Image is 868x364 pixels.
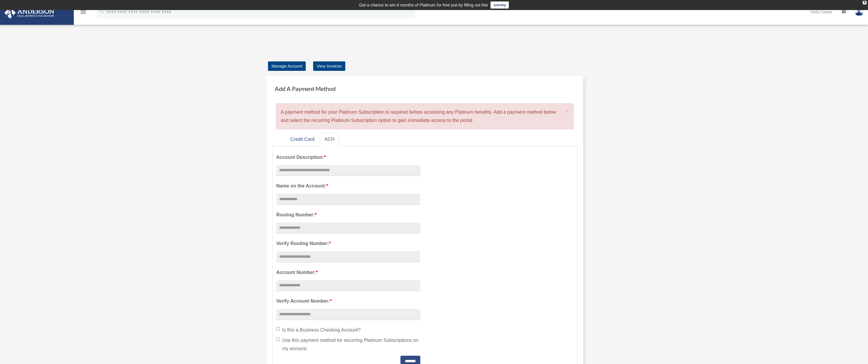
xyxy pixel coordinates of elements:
[272,82,577,95] h4: Add A Payment Method
[565,107,569,114] span: ×
[565,107,569,114] button: Close
[276,337,280,341] input: Use this payment method for recurring Platinum Subscriptions on my account.
[491,1,509,9] a: survey
[359,1,488,9] div: Get a chance to win 6 months of Platinum for free just by filling out this
[276,182,420,190] label: Name on the Account:
[863,1,867,4] div: close
[276,211,420,219] label: Routing Number:
[3,7,56,19] img: Anderson Advisors Platinum Portal
[276,297,420,305] label: Verify Account Number:
[99,8,105,14] i: search
[276,336,420,353] label: Use this payment method for recurring Platinum Subscriptions on my account.
[80,10,87,15] a: menu
[80,8,87,15] i: menu
[276,103,574,129] div: A payment method for your Platinum Subscription is required before accessing any Platinum benefit...
[313,61,345,71] a: View Invoices
[276,268,420,277] label: Account Number:
[276,153,420,161] label: Account Description:
[268,61,306,71] a: Manage Account
[855,7,864,16] img: User Pic
[276,327,280,331] input: Is this a Business Checking Account?
[276,326,420,334] label: Is this a Business Checking Account?
[320,133,339,146] a: ACH
[276,239,420,248] label: Verify Routing Number:
[286,133,319,146] a: Credit Card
